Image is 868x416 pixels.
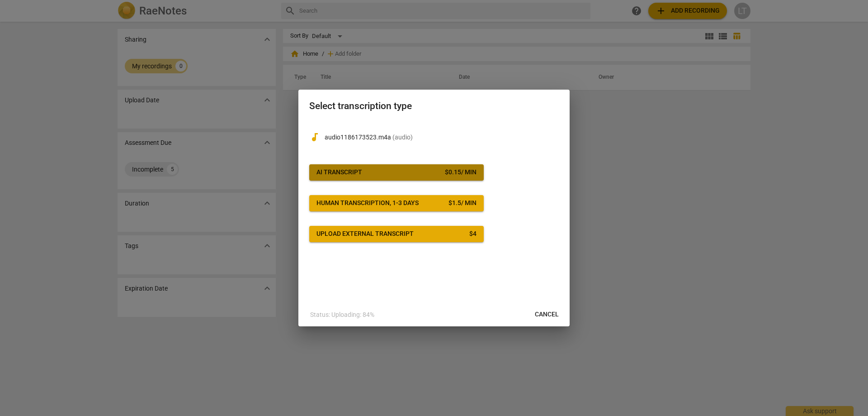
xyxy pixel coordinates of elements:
[309,226,484,242] button: Upload external transcript$4
[310,310,374,320] p: Status: Uploading: 84%
[316,168,362,177] div: AI Transcript
[469,230,476,239] div: $ 4
[316,199,419,208] div: Human transcription, 1-3 days
[445,168,476,177] div: $ 0.15 / min
[325,133,559,142] p: audio1186173523.m4a(audio)
[535,310,559,319] span: Cancel
[309,132,320,143] span: audiotrack
[309,164,484,181] button: AI Transcript$0.15/ min
[316,230,414,239] div: Upload external transcript
[392,134,413,141] span: ( audio )
[448,199,476,208] div: $ 1.5 / min
[528,306,566,323] button: Cancel
[309,100,559,112] h2: Select transcription type
[309,195,484,211] button: Human transcription, 1-3 days$1.5/ min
